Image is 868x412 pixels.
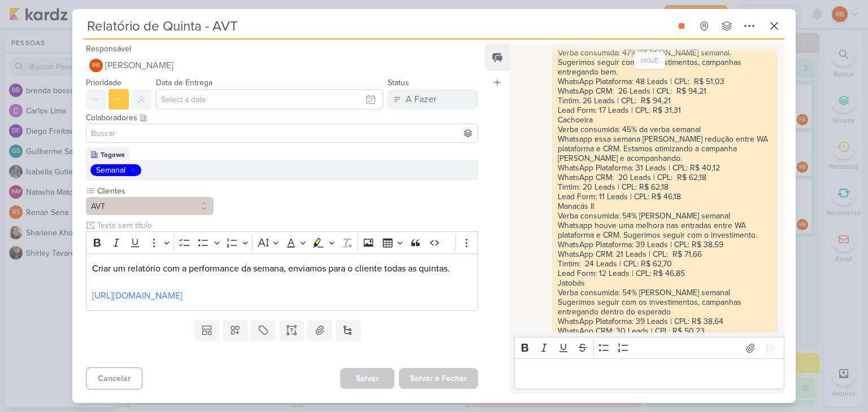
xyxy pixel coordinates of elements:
div: Colaboradores [86,112,478,124]
button: Cancelar [86,367,142,389]
div: Rogerio Bispo [89,59,103,72]
input: Buscar [89,126,475,140]
div: Editor editing area: main [514,358,784,389]
p: Criar um relatório com a performance da semana, enviamos para o cliente todas as quintas. [92,262,472,275]
label: Data de Entrega [156,78,212,87]
input: Texto sem título [95,220,478,231]
div: Tagawa [101,150,125,160]
span: [PERSON_NAME] [105,59,173,72]
div: Cachoeira Verba consumida: 45% da verba semanal [558,115,771,134]
div: Editor toolbar [514,337,784,359]
label: Clientes [96,185,214,197]
div: Manacás II Verba consumida: 54% [PERSON_NAME] semanal [558,201,771,221]
label: Responsável [86,44,131,54]
p: RB [92,63,100,69]
div: Editor editing area: main [86,253,478,312]
button: AVT [86,197,214,215]
input: Kard Sem Título [84,16,669,36]
div: Parar relógio [677,21,686,30]
div: Whatsapp houve uma melhora nas entradas entre WA plataforma e CRM. Sugerimos seguir com o investi... [558,221,771,240]
div: Sugerimos seguir com os investimentos, campanhas entregando bem. [558,58,771,77]
div: WhatsApp Plataforma: 31 Leads | CPL: R$ 40,12 WhatsApp CRM: 20 Leads | CPL: R$ 62,18 Tintim: 20 L... [558,163,771,201]
label: Status [388,78,409,87]
div: Éden Verba consumida: 47% [PERSON_NAME] semanal. [558,38,771,58]
button: RB [PERSON_NAME] [86,55,478,76]
input: Select a date [156,89,383,109]
div: Whatsapp essa semana [PERSON_NAME] redução entre WA plataforma e CRM. Estamos otimizando a campan... [558,134,771,163]
div: Jatobás Verba consumida: 54% [PERSON_NAME] semanal [558,278,771,297]
div: WhatsApp Plataforma: 39 Leads | CPL: R$ 38,59 WhatsApp CRM: 21 Leads | CPL: R$ 71,66 Tintim: 24 L... [558,240,771,278]
div: WhatsApp Plataforma: 39 Leads | CPL: R$ 38,64 WhatsApp CRM: 30 Leads | CPL: R$ 50,23 Tintim: 26 L... [558,317,723,355]
button: A Fazer [388,89,478,109]
div: Sugerimos seguir com os investimentos, campanhas entregando dentro do esperado [558,297,771,317]
label: Prioridade [86,78,121,87]
div: A Fazer [406,93,436,106]
div: Editor toolbar [86,231,478,253]
div: WhatsApp Plataforma: 48 Leads | CPL: R$ 51,03 WhatsApp CRM: 26 Leads | CPL: R$ 94,21 Tintim: 26 L... [558,77,771,115]
a: [URL][DOMAIN_NAME] [92,290,183,301]
div: Semanal [96,164,125,176]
